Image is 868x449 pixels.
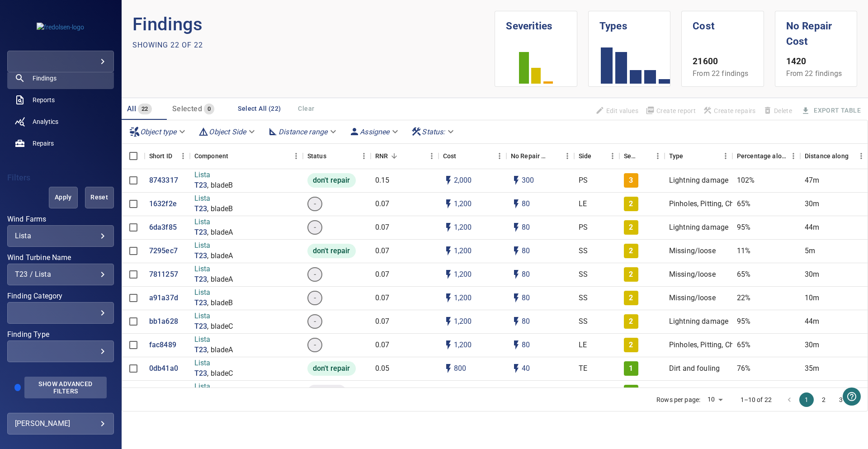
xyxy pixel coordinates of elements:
a: 8743317 [149,175,178,186]
button: Menu [425,149,439,163]
span: don't repair [307,364,356,374]
a: T23 [194,227,207,238]
div: Side [579,143,592,169]
p: 47m [805,175,819,186]
p: , bladeA [207,345,233,355]
span: Show Advanced Filters [30,380,101,395]
svg: Auto impact [511,269,522,280]
nav: pagination navigation [781,392,867,407]
p: Scratches, [GEOGRAPHIC_DATA] [669,387,774,397]
div: Finding Type [7,340,114,362]
p: T23 [194,369,207,379]
div: Status [307,143,326,169]
p: 80 [522,269,530,280]
a: analytics noActive [7,111,114,132]
label: Wind Farms [7,216,114,223]
p: SS [579,317,588,327]
a: T23 [194,180,207,191]
p: , bladeA [207,227,233,238]
span: Analytics [33,117,58,126]
p: T23 [194,204,207,214]
p: 1,200 [454,199,472,209]
p: 5m [805,246,815,256]
button: Menu [651,149,665,163]
span: - [308,269,321,280]
p: 1,200 [454,293,472,303]
div: Repair Now Ratio: The ratio of the additional incurred cost of repair in 1 year and the cost of r... [375,143,388,169]
p: Lista [194,264,233,274]
svg: Auto cost [443,199,454,209]
button: Menu [561,149,574,163]
p: Lista [194,217,233,227]
p: 0.07 [375,293,390,303]
svg: Auto cost [443,293,454,303]
svg: Auto cost [443,316,454,327]
p: SS [579,293,588,303]
p: SS [579,246,588,256]
h1: Severities [506,11,566,34]
div: [PERSON_NAME] [15,416,106,431]
button: Apply [49,187,78,208]
p: TE [579,387,587,397]
div: The base labour and equipment costs to repair the finding. Does not include the loss of productio... [443,143,457,169]
p: Lista [194,241,233,251]
p: Rows per page: [656,395,700,404]
p: 1,200 [454,269,472,280]
p: LE [579,340,587,350]
p: 65% [737,269,750,280]
p: T23 [194,298,207,308]
p: 0db41a0 [149,364,178,374]
span: 0 [204,104,214,114]
div: Severity [619,143,665,169]
span: Apply the latest inspection filter to create repairs [699,103,759,118]
p: 0.05 [375,387,390,397]
p: 65% [737,199,750,209]
p: , bladeA [207,274,233,285]
p: 40 [522,387,530,397]
div: RNR [371,143,439,169]
div: Severity [624,143,638,169]
p: Lista [194,288,233,298]
p: 80 [522,340,530,350]
p: Findings [132,11,495,38]
svg: Auto impact [511,199,522,209]
p: 76% [737,364,750,374]
p: Lista [194,382,233,392]
div: No Repair Cost [506,143,574,169]
p: 3 [629,175,633,186]
button: Sort [388,150,401,162]
p: LE [579,199,587,209]
p: PS [579,222,588,233]
button: Sort [326,150,339,162]
p: Pinholes, Pitting, Chips [669,340,744,350]
a: T23 [194,251,207,261]
p: bb1a628 [149,317,178,327]
p: 300 [522,175,534,186]
div: fredolsen [7,51,114,72]
label: Finding Category [7,293,114,300]
a: T23 [194,321,207,332]
p: 1,200 [454,317,472,327]
p: 30m [805,340,819,350]
p: Lightning damage [669,175,728,186]
p: 0.07 [375,222,390,233]
button: Menu [719,149,732,163]
button: Sort [638,150,651,162]
h4: Filters [7,173,114,182]
span: - [308,222,321,233]
p: 21600 [693,55,752,68]
p: 0.07 [375,269,390,280]
button: Sort [228,150,241,162]
p: 1,200 [454,340,472,350]
p: Missing/loose [669,246,716,256]
svg: Auto impact [511,316,522,327]
div: Cost [439,143,506,169]
p: 6da3f85 [149,222,177,233]
p: 800 [454,387,466,397]
em: Object Side [209,128,246,136]
span: From 22 findings [786,69,842,78]
p: Lista [194,311,233,321]
p: 22% [737,293,750,303]
p: 102% [737,175,755,186]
